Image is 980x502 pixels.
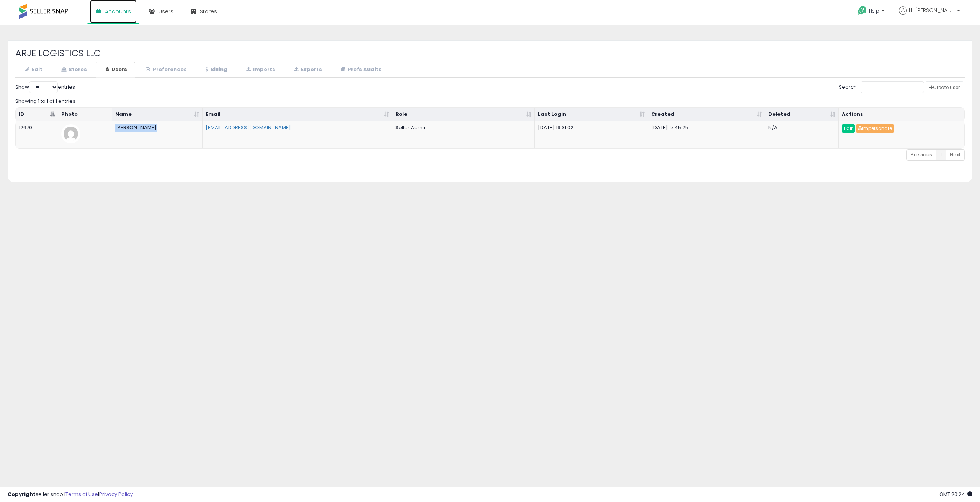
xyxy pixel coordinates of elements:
button: Impersonate [856,124,894,133]
td: 12670 [16,121,58,148]
a: Preferences [136,62,195,78]
a: Create user [926,81,963,93]
th: Last Login: activate to sort column ascending [535,108,648,122]
th: Actions [839,108,964,122]
a: Edit [15,62,51,78]
span: Stores [200,8,217,15]
span: Users [158,8,173,15]
td: [PERSON_NAME] [112,121,203,148]
a: Previous [906,149,936,161]
label: Show entries [15,81,75,93]
td: Seller Admin [392,121,535,148]
th: Role: activate to sort column ascending [392,108,535,122]
a: [EMAIL_ADDRESS][DOMAIN_NAME] [206,124,291,131]
th: Deleted: activate to sort column ascending [765,108,838,122]
span: Accounts [105,8,131,15]
img: profile [61,124,80,143]
th: Name: activate to sort column ascending [112,108,203,122]
a: Hi [PERSON_NAME] [899,6,960,24]
th: ID: activate to sort column descending [16,108,58,122]
td: [DATE] 17:45:25 [648,121,766,148]
th: Email: activate to sort column ascending [203,108,392,122]
a: Exports [284,62,330,78]
a: Stores [51,62,95,78]
input: Search: [861,81,924,93]
a: Imports [236,62,283,78]
a: Next [946,149,965,161]
label: Search: [839,81,924,93]
a: Users [96,62,135,78]
a: Edit [842,124,855,133]
h2: ARJE LOGISTICS LLC [15,48,965,58]
div: Showing 1 to 1 of 1 entries [15,95,965,105]
span: Create user [929,84,960,91]
th: Photo [58,108,113,122]
th: Created: activate to sort column ascending [648,108,766,122]
a: 1 [936,149,946,161]
span: Hi [PERSON_NAME] [909,6,955,14]
td: [DATE] 19:31:02 [535,121,648,148]
i: Get Help [857,6,867,15]
a: Prefs Audits [331,62,390,78]
select: Showentries [29,81,58,93]
span: Help [869,8,879,14]
td: N/A [765,121,838,148]
a: Billing [196,62,235,78]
